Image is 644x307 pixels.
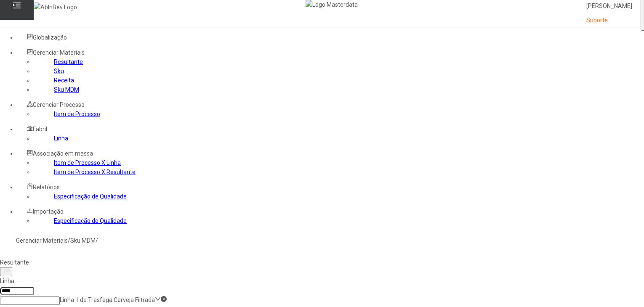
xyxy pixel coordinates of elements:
[54,58,83,65] a: Resultante
[96,237,98,244] nz-breadcrumb-separator: /
[33,49,85,56] span: Gerenciar Materiais
[54,68,64,74] a: Sku
[586,16,632,25] p: Suporte
[54,111,100,117] a: Item de Processo
[586,2,632,11] p: [PERSON_NAME]
[60,296,155,303] nz-select-item: Linha 1 de Trasfega Cerveja Filtrada
[16,237,68,244] a: Gerenciar Materiais
[33,34,67,41] span: Globalização
[54,169,136,175] a: Item de Processo X Resultante
[33,101,85,108] span: Gerenciar Processo
[70,237,96,244] a: Sku MDM
[54,193,127,200] a: Especificação de Qualidade
[54,217,127,224] a: Especificação de Qualidade
[33,208,64,215] span: Importação
[54,77,74,84] a: Receita
[33,184,60,191] span: Relatórios
[54,159,121,166] a: Item de Processo X Linha
[54,135,68,142] a: Linha
[54,86,79,93] a: Sku MDM
[33,150,93,157] span: Associação em massa
[68,237,70,244] nz-breadcrumb-separator: /
[33,126,47,132] span: Fabril
[34,3,77,12] img: AbInBev Logo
